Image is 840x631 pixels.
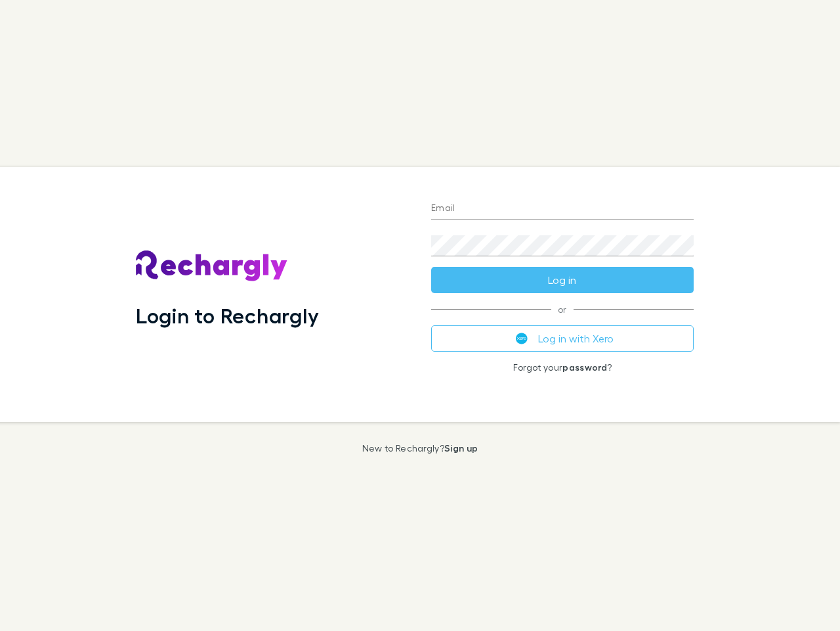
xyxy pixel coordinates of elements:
p: Forgot your ? [431,362,694,373]
button: Log in with Xero [431,325,694,352]
p: New to Rechargly? [362,443,478,454]
button: Log in [431,267,694,293]
img: Xero's logo [516,333,528,344]
span: or [431,309,694,310]
a: password [562,362,607,373]
h1: Login to Rechargly [136,303,319,328]
img: Rechargly's Logo [136,250,288,282]
a: Sign up [444,442,478,454]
